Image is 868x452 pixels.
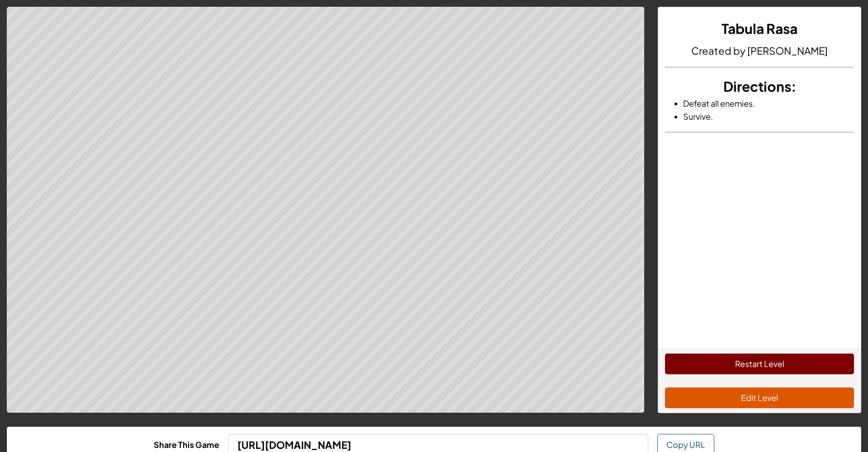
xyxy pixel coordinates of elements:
[665,353,854,374] button: Restart Level
[683,97,854,110] li: Defeat all enemies.
[665,43,854,58] h4: Created by [PERSON_NAME]
[665,387,854,408] button: Edit Level
[666,439,705,450] span: Copy URL
[154,439,219,450] b: Share This Game
[665,76,854,97] h3: :
[665,19,854,39] h3: Tabula Rasa
[683,110,854,123] li: Survive.
[723,78,791,95] span: Directions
